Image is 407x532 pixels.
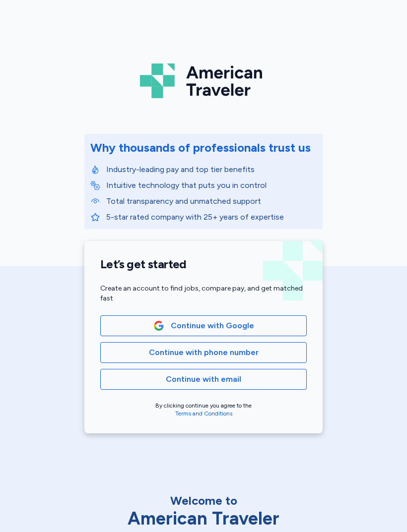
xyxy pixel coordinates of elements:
[100,402,307,417] div: By clicking continue you agree to the
[106,179,317,191] p: Intuitive technology that puts you in control
[149,347,259,358] span: Continue with phone number
[106,211,317,223] p: 5-star rated company with 25+ years of expertise
[171,320,254,332] span: Continue with Google
[140,59,267,102] img: Logo
[175,410,232,417] a: Terms and Conditions
[100,284,307,303] div: Create an account to find jobs, compare pay, and get matched fast
[100,315,307,336] button: Google LogoContinue with Google
[100,342,307,363] button: Continue with phone number
[166,373,241,385] span: Continue with email
[99,493,308,509] div: Welcome to
[100,369,307,390] button: Continue with email
[106,164,317,176] p: Industry-leading pay and top tier benefits
[99,509,308,529] div: American Traveler
[153,320,164,331] img: Google Logo
[90,140,311,156] div: Why thousands of professionals trust us
[106,195,317,207] p: Total transparency and unmatched support
[100,257,307,272] h1: Let’s get started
